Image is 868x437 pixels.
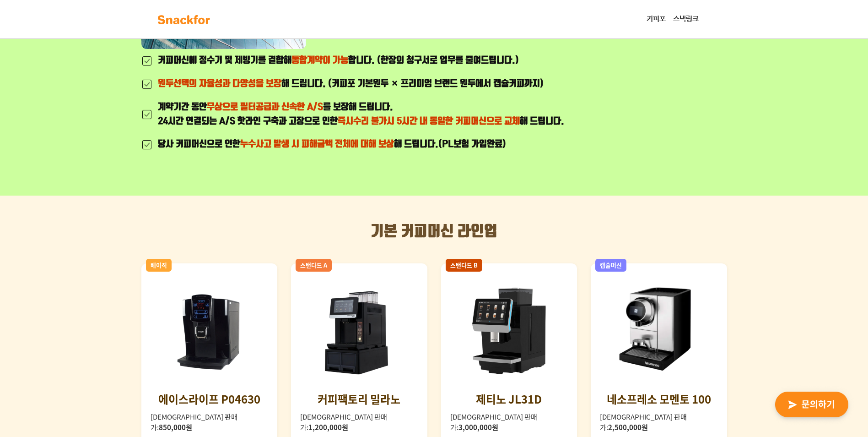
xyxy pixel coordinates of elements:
[669,10,702,28] a: 스낵링크
[600,273,718,391] img: 네소프레소 모멘토 100
[155,12,213,27] img: background-main-color.svg
[643,10,669,28] a: 커피포
[141,139,152,150] img: 체크
[308,422,348,432] strong: 1,200,000원
[300,412,418,433] li: [DEMOGRAPHIC_DATA] 판매가:
[158,391,260,407] div: 에이스라이프 P04630
[141,304,152,311] span: 설정
[151,412,269,433] li: [DEMOGRAPHIC_DATA] 판매가:
[450,412,568,433] li: [DEMOGRAPHIC_DATA] 판매가:
[60,290,118,313] a: 대화
[300,273,418,391] img: 커피팩토리 밀라노
[141,79,152,90] img: 체크
[158,77,564,91] div: 해 드립니다. (커피포 기본원두 × 프리미엄 브랜드 원두에서 캡슐커피까지)
[141,223,727,240] h2: 기본 커피머신 라인업
[159,422,192,432] strong: 850,000원
[240,139,394,150] span: 누수사고 발생 시 피해금액 전체에 대해 보상
[158,78,281,89] span: 원두선택의 자율성과 다양성을 보장
[458,422,498,432] strong: 3,000,000원
[141,109,152,120] img: 체크
[158,100,564,128] div: 계약기간 동안 를 보장해 드립니다. 24시간 연결되는 A/S 핫라인 구축과 고장으로 인한 해 드립니다.
[158,137,564,152] div: 당사 커피머신으로 인한 해 드립니다.(PL보험 가입완료)
[118,290,176,313] a: 설정
[296,259,332,271] div: 스탠다드 A
[3,290,60,313] a: 홈
[600,412,718,433] li: [DEMOGRAPHIC_DATA] 판매가:
[595,259,626,271] div: 캡슐머신
[84,305,95,312] span: 대화
[608,422,648,432] strong: 2,500,000원
[450,273,568,391] img: 제티노 JL31D
[207,102,323,113] span: 무상으로 필터공급과 신속한 A/S
[29,304,34,311] span: 홈
[476,391,542,407] div: 제티노 JL31D
[158,54,564,68] div: 커피머신에 정수기 및 제빙기를 결합해 합니다. (한장의 청구서로 업무를 줄여드립니다.)
[146,259,172,271] div: 베이직
[141,55,152,66] img: 체크
[291,55,348,66] span: 통합계약이 가능
[151,273,269,391] img: 에이스라이프 P04630
[446,259,482,271] div: 스탠다드 B
[338,116,520,127] span: 즉시수리 불가시 5시간 내 동일한 커피머신으로 교체
[607,391,711,407] div: 네소프레소 모멘토 100
[318,391,400,407] div: 커피팩토리 밀라노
